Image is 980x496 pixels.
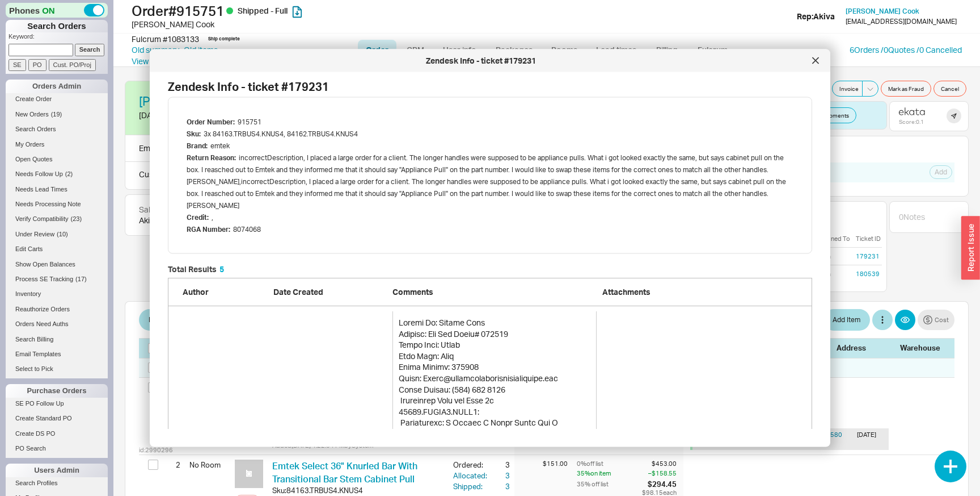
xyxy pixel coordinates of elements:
a: Create Standard PO [6,412,108,424]
div: Akiva [139,215,188,226]
div: 2 [166,455,180,474]
button: Add [930,165,952,179]
p: Keyword: [9,32,108,44]
h1: Order # 915751 [132,3,493,19]
span: Add Item [833,313,860,327]
span: emtek [210,141,230,150]
a: Reauthorize Orders [6,303,108,315]
div: Ordered: [453,460,489,470]
span: 5 [219,264,224,274]
a: Create Order [6,93,108,105]
div: Allocated: [453,470,489,481]
span: Shipped - Full [238,6,288,15]
a: Verify Compatibility(23) [6,213,108,225]
a: Emtek Select 36" Knurled Bar With Transitional Bar Stem Cabinet Pull [272,460,417,484]
span: ( 2 ) [65,170,73,177]
div: 35 % on item [577,469,640,478]
span: New Orders [15,111,49,118]
div: Ticket ID [856,235,882,243]
a: Fulcrum [689,40,736,60]
a: Open Quotes [6,153,108,165]
a: Needs Lead Times [6,184,108,195]
div: Address [837,343,893,353]
input: SE [9,59,26,71]
a: Inventory [6,288,108,300]
a: Search Profiles [6,477,108,489]
div: $98.15 each [642,489,677,496]
a: [PERSON_NAME] [139,95,236,107]
a: View Order on FE [132,56,193,66]
a: Select to Pick [6,363,108,375]
div: [EMAIL_ADDRESS][DOMAIN_NAME] [846,18,957,26]
a: New Orders(19) [6,109,108,120]
div: Users Admin [6,464,108,477]
div: Fulcrum # 1083133 [132,34,199,45]
a: Lead times [588,40,645,60]
div: Zendesk Info - ticket #179231 [155,55,806,66]
a: Create DS PO [6,428,108,440]
button: Mark as Fraud [881,81,931,97]
a: Packages [487,40,540,60]
a: Edit Carts [6,243,108,255]
a: Needs Follow Up(2) [6,168,108,180]
a: My Orders [6,139,108,151]
span: 915751 [238,118,261,126]
h2: Zendesk Info - ticket # 179231 [168,81,812,93]
div: Score: 0.1 [899,118,925,125]
div: Orders Admin [6,80,108,93]
a: SE PO Follow Up [6,398,108,410]
span: Brand : [187,141,208,150]
div: Shipped: [453,481,489,491]
span: , [212,213,213,222]
a: Rooms [543,40,585,60]
span: Shipments [821,111,849,120]
div: Phones [6,3,108,18]
div: – $158.55 [642,469,677,478]
span: ( 19 ) [51,111,62,118]
div: Email [139,142,158,155]
span: id: 2990296 [139,446,173,455]
a: 6Orders /0Quotes /0 Cancelled [850,45,962,55]
button: Shipped:3 [453,481,510,491]
span: Comments [392,287,433,297]
div: 3 [489,460,510,470]
input: PO [28,59,47,71]
a: Old items [184,44,218,56]
div: [DATE] [857,431,884,448]
span: Under Review [15,231,54,237]
div: 0 % off list [577,460,640,468]
a: [PERSON_NAME] Cook [846,7,919,15]
div: [DATE] 4:33 PM [139,110,254,121]
span: ( 23 ) [71,215,82,222]
div: $294.45 [642,479,677,489]
span: Verify Compatibility [15,215,69,222]
span: Mark as Fraud [888,84,924,93]
img: no_photo [235,460,263,488]
span: Credit : [187,213,209,222]
a: 180539 [856,270,880,278]
a: Show Open Balances [6,259,108,270]
div: [PERSON_NAME] Cook [132,19,493,30]
a: Email Templates [6,348,108,360]
a: Under Review(10) [6,228,108,240]
span: Attachments [602,287,650,297]
button: Allocated:3 [453,470,510,481]
span: RGA Number : [187,225,230,234]
div: Warehouse [900,343,945,353]
span: ( 17 ) [75,276,87,282]
a: PO Search [6,443,108,455]
a: Orders Need Auths [6,318,108,330]
button: Cancel [933,81,966,97]
div: Ship complete [208,36,240,42]
a: Old summary [132,44,179,56]
h1: Search Orders [6,20,108,32]
button: Filter [139,309,174,331]
button: Add Item [823,309,870,331]
span: incorrectDescription, I placed a large order for a client. The longer handles were supposed to be... [187,153,786,210]
div: 3 [489,481,510,491]
a: Order [358,40,396,60]
a: Search Billing [6,334,108,345]
div: 3 [489,470,510,481]
span: Needs Processing Note [15,201,81,207]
